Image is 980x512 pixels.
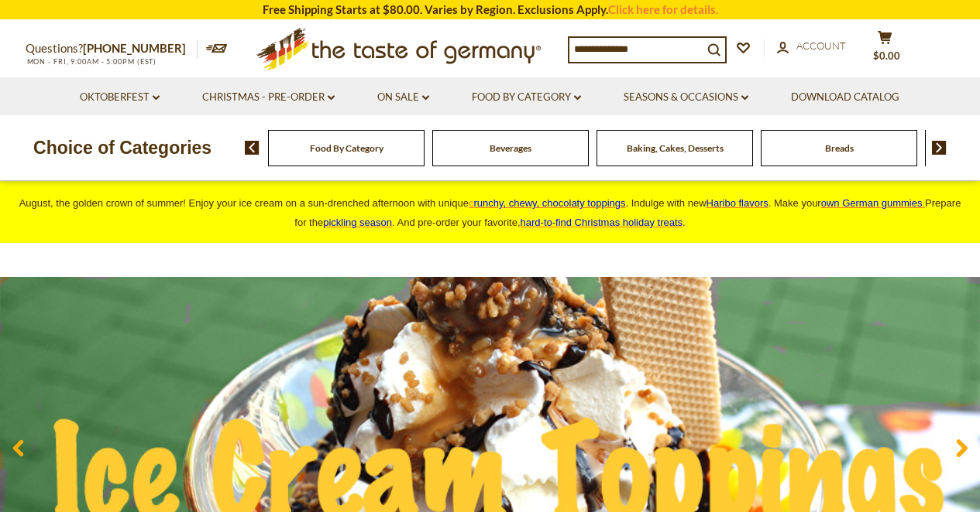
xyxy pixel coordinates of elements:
a: Click here for details. [608,2,718,16]
span: Account [796,39,846,52]
a: Account [777,38,846,55]
a: Beverages [490,142,531,154]
a: Oktoberfest [80,89,160,106]
span: . [521,217,686,228]
span: MON - FRI, 9:00AM - 5:00PM (EST) [26,57,157,66]
a: On Sale [377,89,429,106]
span: runchy, chewy, chocolaty toppings [473,197,625,209]
a: Food By Category [310,142,383,154]
a: Haribo flavors [707,197,769,209]
a: Seasons & Occasions [624,89,748,106]
span: own German gummies [821,197,923,209]
a: Baking, Cakes, Desserts [627,142,724,154]
span: $0.00 [873,49,900,62]
a: crunchy, chewy, chocolaty toppings [469,197,626,209]
a: Food By Category [472,89,581,106]
a: pickling season [323,217,392,228]
a: Christmas - PRE-ORDER [202,89,335,106]
a: Breads [825,142,854,154]
a: hard-to-find Christmas holiday treats [521,217,683,228]
a: own German gummies. [821,197,925,209]
a: Download Catalog [791,89,899,106]
span: August, the golden crown of summer! Enjoy your ice cream on a sun-drenched afternoon with unique ... [19,197,961,228]
img: next arrow [932,141,947,155]
img: previous arrow [245,141,260,155]
p: Questions? [26,39,198,59]
button: $0.00 [862,30,909,69]
a: [PHONE_NUMBER] [83,41,186,55]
